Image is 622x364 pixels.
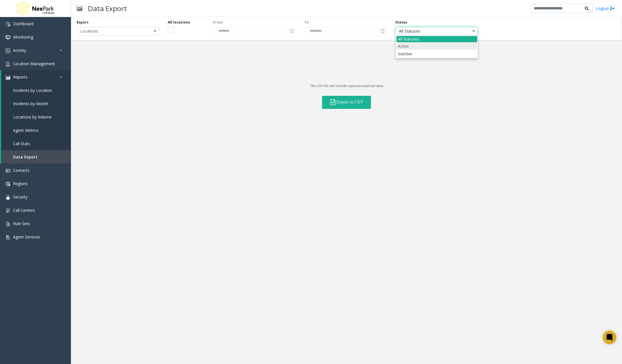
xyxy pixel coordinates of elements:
span: Toggle calendar [379,27,386,35]
span: Regions [13,181,28,186]
span: Agent Services [13,234,40,240]
img: 'icon' [6,235,10,240]
li: Active [396,42,477,50]
span: Rule Sets [13,221,30,226]
img: 'icon' [6,22,10,26]
label: From [213,20,222,25]
span: Call Centers [13,208,35,213]
span: Reports [13,74,28,80]
span: Location Management [13,61,55,66]
span: Data Export [13,154,37,160]
a: Agent Metrics [1,124,71,137]
a: Reports [1,70,71,84]
a: Incidents by Location [1,84,71,97]
a: Logout [596,5,615,11]
img: 'icon' [6,48,10,53]
img: 'icon' [6,222,10,226]
img: 'icon' [6,208,10,213]
span: Call Stats [13,141,30,146]
h3: Data Export [85,1,130,15]
span: Locations [77,27,142,35]
span: Incidents by Month [13,101,48,106]
img: 'icon' [6,35,10,40]
label: Status [395,20,407,25]
img: 'icon' [6,168,10,173]
span: Locations by Volume [13,114,52,120]
li: Inactive [396,50,477,58]
img: 'icon' [6,195,10,200]
img: logout [610,5,615,11]
span: Monitoring [13,34,33,40]
label: Export [77,20,89,25]
p: The CSV file will include unprocessed/raw data. [71,83,622,89]
span: Dashboard [13,21,33,26]
span: Incidents by Location [13,88,52,93]
img: 'icon' [6,62,10,66]
img: 'icon' [6,75,10,80]
img: pageIcon [77,1,82,15]
a: Locations by Volume [1,110,71,124]
span: Security [13,194,28,200]
button: Export to CSV [322,96,371,109]
span: Agent Metrics [13,128,39,133]
img: 'icon' [6,182,10,186]
label: All locations [168,20,205,25]
span: Contacts [13,168,30,173]
span: All Statuses [396,27,461,35]
a: Call Stats [1,137,71,150]
span: Activity [13,48,26,53]
label: To [304,20,309,25]
a: Data Export [1,150,71,164]
span: Toggle calendar [287,27,295,35]
a: Incidents by Month [1,97,71,110]
div: All Statuses [396,36,477,42]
